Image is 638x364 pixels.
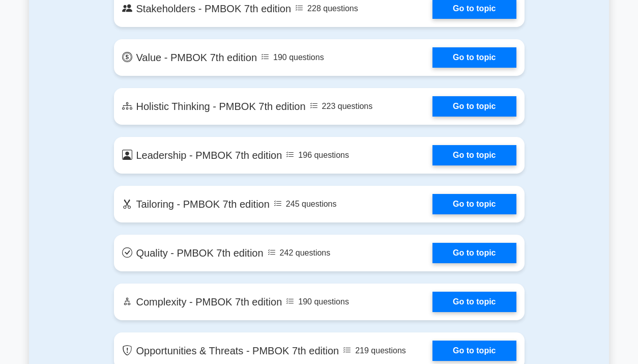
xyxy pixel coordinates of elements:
[432,47,516,68] a: Go to topic
[432,243,516,263] a: Go to topic
[432,96,516,117] a: Go to topic
[432,292,516,312] a: Go to topic
[432,145,516,165] a: Go to topic
[432,341,516,361] a: Go to topic
[432,194,516,214] a: Go to topic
